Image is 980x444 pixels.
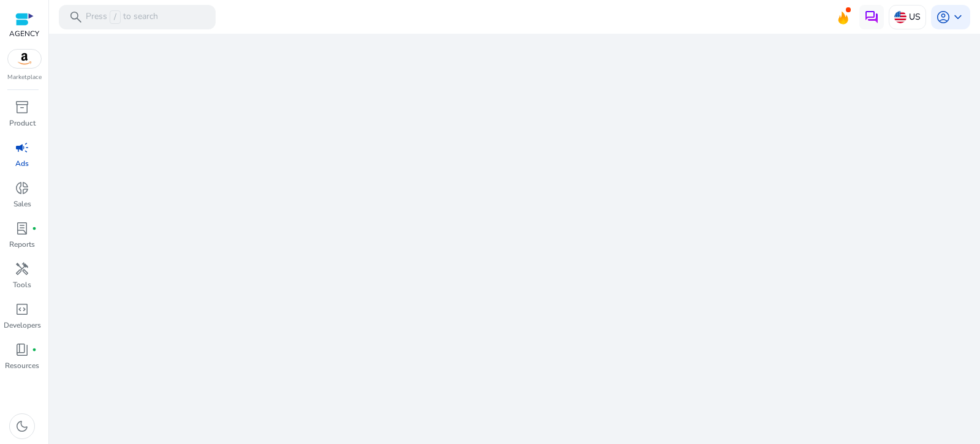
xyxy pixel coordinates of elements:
[13,279,31,290] p: Tools
[15,419,29,434] span: dark_mode
[15,221,29,236] span: lab_profile
[86,10,158,24] p: Press to search
[32,347,37,352] span: fiber_manual_record
[15,262,29,276] span: handyman
[15,140,29,155] span: campaign
[9,118,36,129] p: Product
[894,11,907,23] img: us.svg
[8,50,41,68] img: amazon.svg
[15,302,29,317] span: code_blocks
[69,10,83,24] span: search
[7,73,42,82] p: Marketplace
[5,360,39,371] p: Resources
[32,226,37,231] span: fiber_manual_record
[9,28,39,39] p: AGENCY
[13,198,31,209] p: Sales
[110,10,121,24] span: /
[15,158,29,169] p: Ads
[936,10,951,24] span: account_circle
[4,320,41,331] p: Developers
[951,10,965,24] span: keyboard_arrow_down
[15,342,29,357] span: book_4
[15,181,29,195] span: donut_small
[15,100,29,115] span: inventory_2
[909,6,921,28] p: US
[9,239,35,250] p: Reports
